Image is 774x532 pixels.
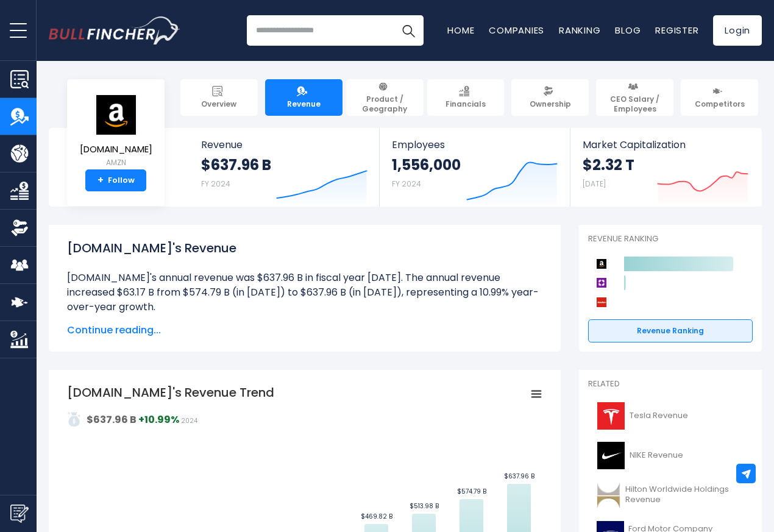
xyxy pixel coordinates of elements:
strong: + [98,175,104,186]
span: Continue reading... [67,323,542,338]
span: CEO Salary / Employees [602,94,668,113]
a: Companies [489,24,544,37]
a: [DOMAIN_NAME] AMZN [79,94,153,170]
small: FY 2024 [201,179,230,189]
img: Wayfair competitors logo [594,275,609,290]
img: Amazon.com competitors logo [594,257,609,271]
a: Go to homepage [49,16,180,44]
img: addasd [67,412,82,427]
span: Ownership [530,99,571,109]
span: Financials [446,99,486,109]
text: $574.79 B [457,487,486,496]
span: Product / Geography [352,94,418,113]
img: HLT logo [595,481,622,509]
a: +Follow [85,169,146,191]
text: $513.98 B [410,502,439,511]
tspan: [DOMAIN_NAME]'s Revenue Trend [67,384,274,401]
img: AutoZone competitors logo [594,295,609,310]
a: Register [655,24,698,37]
a: Login [713,15,762,46]
a: Ownership [511,79,589,116]
a: CEO Salary / Employees [596,79,673,116]
strong: $637.96 B [87,413,137,427]
span: Market Capitalization [583,139,748,151]
strong: $2.32 T [583,155,634,174]
text: $469.82 B [361,512,392,521]
h1: [DOMAIN_NAME]'s Revenue [67,239,542,257]
a: Home [447,24,474,37]
strong: +10.99% [138,413,179,427]
span: Competitors [695,99,745,109]
li: [DOMAIN_NAME]'s annual revenue was $637.96 B in fiscal year [DATE]. The annual revenue increased ... [67,271,542,314]
span: Overview [201,99,236,109]
span: 2024 [181,416,197,425]
a: Hilton Worldwide Holdings Revenue [588,478,753,512]
a: NIKE Revenue [588,439,753,472]
strong: $637.96 B [201,155,271,174]
span: Revenue [287,99,321,109]
a: Revenue $637.96 B FY 2024 [189,128,380,207]
small: [DATE] [583,179,606,189]
span: [DOMAIN_NAME] [80,144,152,155]
a: Blog [615,24,641,37]
img: TSLA logo [595,402,626,430]
a: Financials [427,79,505,116]
span: Revenue [201,139,367,151]
a: Revenue Ranking [588,319,753,342]
a: Competitors [681,79,758,116]
img: NKE logo [595,442,626,469]
span: Employees [392,139,557,151]
strong: 1,556,000 [392,155,461,174]
a: Tesla Revenue [588,399,753,433]
small: FY 2024 [392,179,421,189]
a: Product / Geography [346,79,424,116]
button: Search [393,15,424,46]
small: AMZN [80,157,152,168]
text: $637.96 B [504,472,534,481]
a: Overview [180,79,258,116]
a: Market Capitalization $2.32 T [DATE] [570,128,761,207]
a: Employees 1,556,000 FY 2024 [380,128,569,207]
a: Ranking [559,24,600,37]
p: Related [588,379,753,389]
a: Revenue [265,79,343,116]
img: Ownership [10,219,29,237]
p: Revenue Ranking [588,234,753,244]
img: Bullfincher logo [49,16,180,44]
